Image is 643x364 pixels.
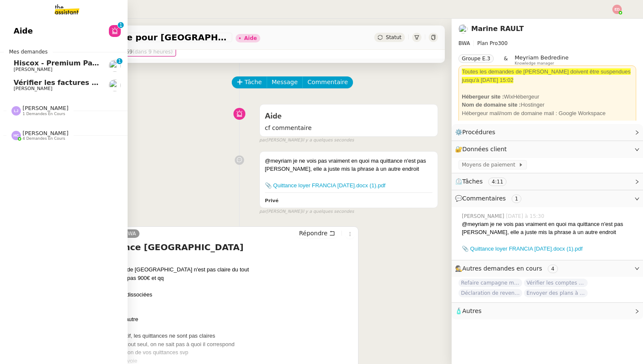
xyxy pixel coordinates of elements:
[259,137,354,144] small: [PERSON_NAME]
[109,60,121,72] img: users%2Fa6PbEmLwvGXylUqKytRPpDpAx153%2Favatar%2Ffanny.png
[14,25,33,37] span: Aide
[455,144,510,154] span: 🔐
[307,77,348,87] span: Commentaire
[452,260,643,277] div: 🕵️Autres demandes en cours 4
[23,112,65,116] span: 1 demandes en cours
[462,161,518,169] span: Moyens de paiement
[265,182,386,189] a: 📎 Quittance loyer FRANCIA [DATE].docx (1).pdf
[245,77,262,87] span: Tâche
[386,34,401,40] span: Statut
[458,40,470,46] span: BWA
[272,77,298,87] span: Message
[259,137,267,144] span: par
[11,106,21,116] img: svg
[117,58,122,64] nz-badge-sup: 1
[462,245,583,252] a: 📎 Quittance loyer FRANCIA [DATE].docx (1).pdf
[471,25,524,33] a: Marine RAULT
[462,195,506,202] span: Commentaires
[118,22,124,28] nz-badge-sup: 1
[302,137,354,144] span: il y a quelques secondes
[14,59,156,67] span: Hiscox - Premium Payment Reminder
[267,76,303,88] button: Message
[265,113,282,120] span: Aide
[299,229,327,237] span: Répondre
[302,208,354,215] span: il y a quelques secondes
[45,241,355,253] h4: Re: editer quittance [GEOGRAPHIC_DATA]
[462,178,483,185] span: Tâches
[109,79,121,91] img: users%2FxgWPCdJhSBeE5T1N2ZiossozSlm1%2Favatar%2F5b22230b-e380-461f-81e9-808a3aa6de32
[462,109,633,118] div: Hébergeur mail/nom de domaine mail : Google Workspace
[462,146,507,152] span: Données client
[45,282,355,291] div: les totaux doivent etre cohérents
[244,36,257,41] div: Aide
[462,129,495,135] span: Procédures
[455,308,481,314] span: 🧴
[14,86,52,91] span: [PERSON_NAME]
[515,54,569,61] span: Meyriam Bedredine
[477,40,498,46] span: Plan Pro
[45,348,355,357] div: il faut etre plus précise dans l'edition de vos quittances svp
[452,141,643,158] div: 🔐Données client
[458,279,522,287] span: Refaire campagne mailing via Securci Click
[462,220,636,237] div: @meyriam je ne vois pas vraiment en quoi ma quittance n'est pas [PERSON_NAME], elle a juste mis l...
[45,340,355,349] div: et le "reste à payer 192€" en bas tout seul, on ne sait pas à quoi il correspond
[462,68,631,83] span: Toutes les demandes de [PERSON_NAME] doivent être suspendues jusqu'à [DATE] 15:02
[23,136,65,141] span: 4 demandes en cours
[524,289,588,297] span: Envoyer des plans à [PERSON_NAME]
[14,79,177,87] span: Vérifier les factures formation ATOL VICHY
[45,315,355,324] div: la refacturation de la TAOM, une autre
[265,198,279,203] b: Privé
[512,195,522,203] nz-tag: 1
[23,130,68,136] span: [PERSON_NAME]
[265,123,432,133] span: cf commentaire
[515,54,569,65] app-user-label: Knowledge manager
[452,173,643,190] div: ⏲️Tâches 4:11
[45,332,355,340] div: si la caf leur demande un justificatif, les quittances ne sont pas claires
[462,93,633,101] div: WixHébergeur
[458,24,468,34] img: users%2Fo4K84Ijfr6OOM0fa5Hz4riIOf4g2%2Favatar%2FChatGPT%20Image%201%20aou%CC%82t%202025%2C%2010_2...
[548,265,558,273] nz-tag: 4
[455,178,514,185] span: ⏲️
[23,105,68,111] span: [PERSON_NAME]
[232,76,267,88] button: Tâche
[4,48,53,56] span: Mes demandes
[524,279,588,287] span: Vérifier les comptes bancaires et éditer la quittance - 1 octobre 2025
[488,178,506,186] nz-tag: 4:11
[302,76,353,88] button: Commentaire
[455,195,525,202] span: 💬
[119,22,122,30] p: 1
[452,303,643,319] div: 🧴Autres
[45,274,355,282] div: le montant de 630€ + 80 € ne fait pas 900€ et qq
[455,265,561,272] span: 🕵️
[462,265,542,272] span: Autres demandes en cours
[45,265,355,274] div: apres relecture de votre quitance de [GEOGRAPHIC_DATA] n'est pas claire du tout
[265,157,432,173] div: @meyriam je ne vois pas vraiment en quoi ma quittance n'est pas [PERSON_NAME], elle a juste mis l...
[45,307,355,316] div: le loyer est une chose
[498,40,508,46] span: 300
[133,49,173,55] span: (dans 9 heures)
[515,61,554,66] span: Knowledge manager
[452,190,643,207] div: 💬Commentaires 1
[118,58,121,66] p: 1
[11,131,21,140] img: svg
[504,54,508,65] span: &
[462,93,504,100] strong: Hébergeur site :
[462,101,633,109] div: Hostinger
[44,33,229,42] span: Éditer quittance pour [GEOGRAPHIC_DATA]
[45,291,355,299] div: les choses doivent être claires et dissociées
[455,127,499,137] span: ⚙️
[14,67,52,72] span: [PERSON_NAME]
[296,229,338,238] button: Répondre
[506,212,546,220] span: [DATE] à 15:30
[462,102,521,108] strong: Nom de domaine site :
[458,289,522,297] span: Déclaration de revenus trimestriels de [PERSON_NAME]
[612,5,622,14] img: svg
[452,124,643,141] div: ⚙️Procédures
[99,48,173,56] span: [DATE] 23:59
[259,208,354,215] small: [PERSON_NAME]
[462,212,506,220] span: [PERSON_NAME]
[458,54,494,63] nz-tag: Groupe E.3
[462,308,481,314] span: Autres
[259,208,267,215] span: par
